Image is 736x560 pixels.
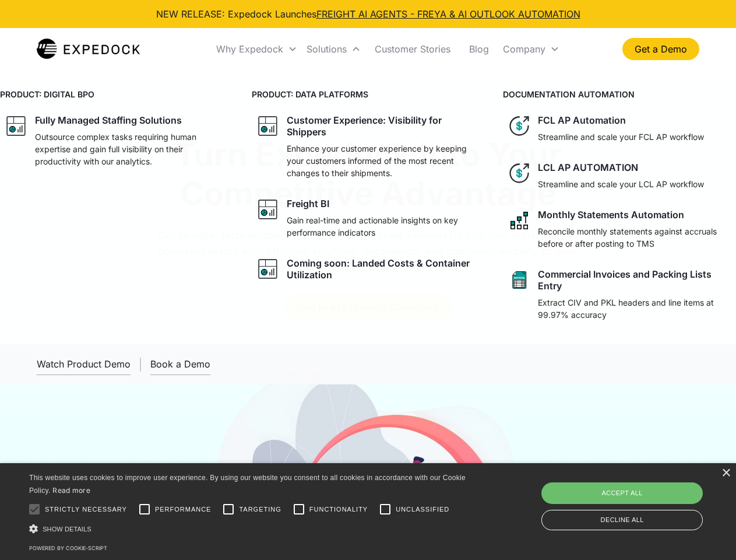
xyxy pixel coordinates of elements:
[538,268,731,292] div: Commercial Invoices and Packing Lists Entry
[622,38,699,60] a: Get a Demo
[150,353,210,375] a: Book a Demo
[309,505,368,514] span: Functionality
[538,162,638,173] div: LCL AP AUTOMATION
[252,193,485,243] a: graph iconFreight BIGain real-time and actionable insights on key performance indicators
[538,225,731,250] p: Reconcile monthly statements against accruals before or after posting to TMS
[287,214,480,239] p: Gain real-time and actionable insights on key performance indicators
[503,157,736,195] a: dollar iconLCL AP AUTOMATIONStreamline and scale your LCL AP workflow
[508,162,531,185] img: dollar icon
[239,505,281,514] span: Targeting
[503,43,545,55] div: Company
[307,43,347,55] div: Solutions
[508,268,531,292] img: sheet icon
[508,114,531,138] img: dollar icon
[503,264,736,325] a: sheet iconCommercial Invoices and Packing Lists EntryExtract CIV and PKL headers and line items a...
[252,253,485,285] a: graph iconComing soon: Landed Costs & Container Utilization
[287,114,480,138] div: Customer Experience: Visibility for Shippers
[503,110,736,148] a: dollar iconFCL AP AutomationStreamline and scale your FCL AP workflow
[365,29,460,69] a: Customer Stories
[508,209,531,232] img: network like icon
[252,110,485,184] a: graph iconCustomer Experience: Visibility for ShippersEnhance your customer experience by keeping...
[150,358,210,370] div: Book a Demo
[256,198,280,221] img: graph icon
[503,88,736,100] h4: DOCUMENTATION AUTOMATION
[35,131,228,167] p: Outsource complex tasks requiring human expertise and gain full visibility on their productivity ...
[37,353,131,375] a: open lightbox
[287,142,480,179] p: Enhance your customer experience by keeping your customers informed of the most recent changes to...
[460,29,498,69] a: Blog
[216,43,283,55] div: Why Expedock
[252,88,485,100] h4: PRODUCT: DATA PLATFORMS
[498,29,564,69] div: Company
[538,296,731,321] p: Extract CIV and PKL headers and line items at 99.97% accuracy
[287,257,480,281] div: Coming soon: Landed Costs & Container Utilization
[5,114,28,138] img: graph icon
[302,29,365,69] div: Solutions
[538,131,704,143] p: Streamline and scale your FCL AP workflow
[43,526,91,533] span: Show details
[212,29,302,69] div: Why Expedock
[316,8,580,20] a: FREIGHT AI AGENTS - FREYA & AI OUTLOOK AUTOMATION
[35,114,182,126] div: Fully Managed Staffing Solutions
[396,505,449,514] span: Unclassified
[155,505,212,514] span: Performance
[29,545,107,551] a: Powered by cookie-script
[37,37,140,61] img: Expedock Logo
[29,474,466,495] span: This website uses cookies to improve user experience. By using our website you consent to all coo...
[538,209,684,220] div: Monthly Statements Automation
[542,434,736,560] iframe: Chat Widget
[156,7,580,21] div: NEW RELEASE: Expedock Launches
[256,114,280,138] img: graph icon
[37,358,131,370] div: Watch Product Demo
[37,37,140,61] a: home
[52,486,90,495] a: Read more
[256,257,280,281] img: graph icon
[503,204,736,254] a: network like iconMonthly Statements AutomationReconcile monthly statements against accruals befor...
[29,523,470,535] div: Show details
[287,198,329,209] div: Freight BI
[45,505,127,514] span: Strictly necessary
[538,178,704,190] p: Streamline and scale your LCL AP workflow
[538,114,626,126] div: FCL AP Automation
